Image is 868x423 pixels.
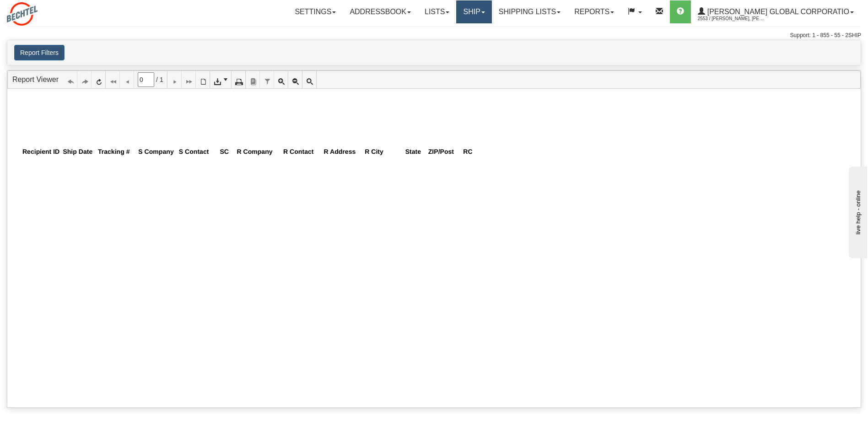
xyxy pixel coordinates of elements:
[274,71,288,88] a: Zoom In
[237,148,272,156] div: R Company
[196,71,210,88] a: Toggle Print Preview
[302,71,317,88] a: Toggle FullPage/PageWidth
[365,148,383,156] div: R City
[323,148,356,156] div: R Address
[92,71,106,88] a: Refresh
[456,0,491,23] a: Ship
[160,75,163,84] span: 1
[492,0,567,23] a: Shipping lists
[7,2,38,26] img: logo2553.jpg
[405,148,421,156] div: State
[220,148,229,156] div: SC
[705,8,849,16] span: [PERSON_NAME] Global Corporatio
[210,71,232,88] a: Export
[63,148,92,156] div: Ship Date
[98,148,130,156] div: Tracking #
[232,71,246,88] a: Print
[418,0,456,23] a: Lists
[14,45,65,60] button: Report Filters
[7,8,85,15] div: live help - online
[156,75,158,84] span: /
[567,0,621,23] a: Reports
[12,76,59,83] a: Report Viewer
[7,32,861,39] div: Support: 1 - 855 - 55 - 2SHIP
[288,0,343,23] a: Settings
[698,14,766,23] span: 2553 / [PERSON_NAME], [PERSON_NAME]
[847,165,867,258] iframe: chat widget
[343,0,418,23] a: Addressbook
[179,148,209,156] div: S Contact
[288,71,302,88] a: Zoom Out
[283,148,313,156] div: R Contact
[22,148,59,156] div: Recipient ID
[691,0,861,23] a: [PERSON_NAME] Global Corporatio 2553 / [PERSON_NAME], [PERSON_NAME]
[138,148,173,156] div: S Company
[463,148,472,156] div: RC
[428,148,454,156] div: ZIP/Post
